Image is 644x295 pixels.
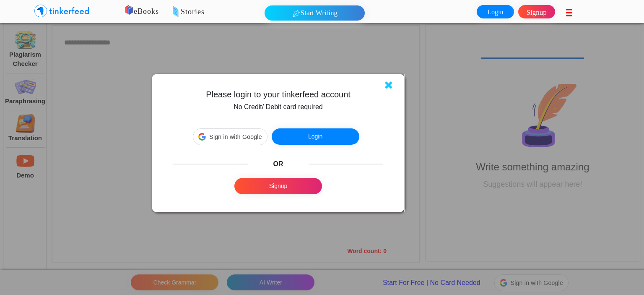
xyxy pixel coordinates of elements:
[113,6,397,18] p: eBooks
[477,5,514,18] a: Login
[209,133,262,141] span: Sign in with Google
[518,5,555,18] a: Signup
[261,159,296,178] p: OR
[234,178,322,194] button: Signup
[272,128,359,145] button: Login
[146,6,430,18] p: Stories
[265,5,365,21] button: Start Writing
[156,103,401,111] h6: No Credit/ Debit card required
[156,89,401,99] h5: Please login to your tinkerfeed account
[193,128,267,145] div: Sign in with Google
